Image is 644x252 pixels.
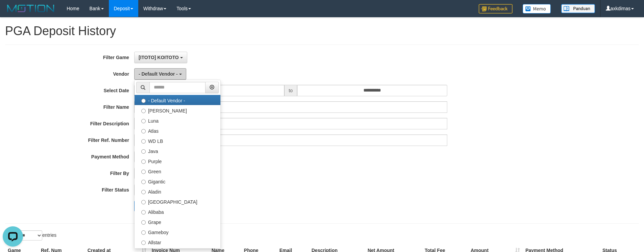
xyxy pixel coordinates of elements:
label: Gameboy [135,227,220,237]
label: Grape [135,217,220,227]
label: Green [135,166,220,176]
img: Button%20Memo.svg [523,4,551,14]
button: Open LiveChat chat widget [3,3,23,23]
label: [PERSON_NAME] [135,105,220,115]
label: Gigantic [135,176,220,186]
input: Gameboy [141,230,146,235]
input: [GEOGRAPHIC_DATA] [141,200,146,204]
input: - Default Vendor - [141,99,146,103]
input: Gigantic [141,180,146,184]
label: Atlas [135,125,220,135]
img: Feedback.jpg [479,4,512,14]
img: panduan.png [561,4,595,13]
span: to [284,85,297,96]
label: Allstar [135,237,220,247]
label: Purple [135,156,220,166]
label: Java [135,146,220,156]
span: - Default Vendor - [139,71,178,77]
button: - Default Vendor - [134,68,186,80]
input: Java [141,149,146,154]
input: Allstar [141,241,146,245]
label: Luna [135,115,220,125]
input: Atlas [141,129,146,133]
input: Alibaba [141,210,146,215]
input: [PERSON_NAME] [141,109,146,113]
span: [ITOTO] KOITOTO [139,55,179,60]
label: Show entries [5,230,56,241]
input: Grape [141,220,146,225]
label: WD LB [135,135,220,146]
label: - Default Vendor - [135,95,220,105]
label: [GEOGRAPHIC_DATA] [135,196,220,206]
button: [ITOTO] KOITOTO [134,52,187,63]
img: MOTION_logo.png [5,3,56,14]
h1: PGA Deposit History [5,24,639,38]
select: Showentries [17,230,42,241]
input: Green [141,170,146,174]
input: WD LB [141,139,146,144]
input: Luna [141,119,146,123]
input: Aladin [141,190,146,194]
label: Alibaba [135,206,220,217]
input: Purple [141,159,146,164]
label: Aladin [135,186,220,196]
